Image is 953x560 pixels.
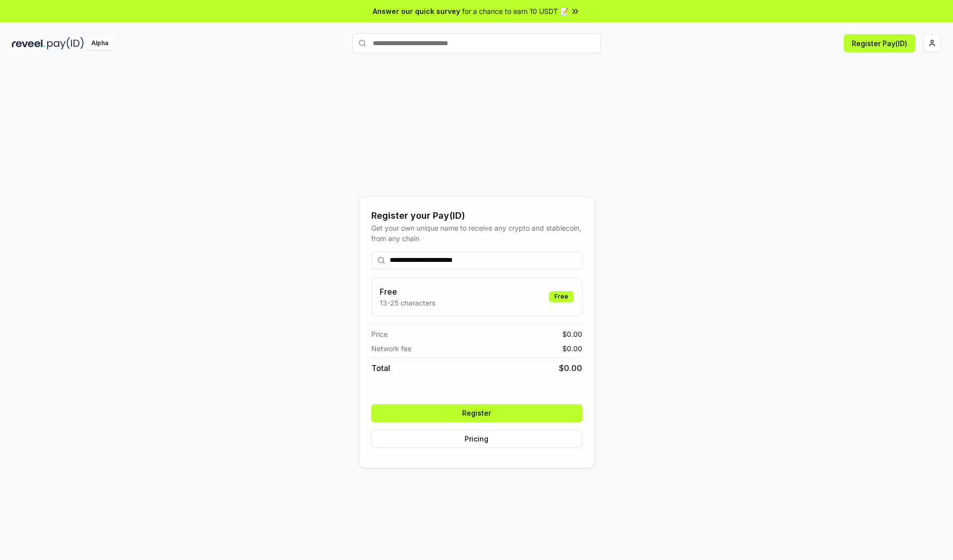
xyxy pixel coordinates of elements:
[562,329,582,339] span: $ 0.00
[371,329,388,339] span: Price
[371,209,582,223] div: Register your Pay(ID)
[86,37,114,50] div: Alpha
[380,286,435,298] h3: Free
[844,34,915,52] button: Register Pay(ID)
[562,343,582,354] span: $ 0.00
[380,298,435,308] p: 13-25 characters
[371,343,411,354] span: Network fee
[371,404,582,422] button: Register
[559,362,582,374] span: $ 0.00
[12,37,45,50] img: reveel_dark
[371,362,390,374] span: Total
[373,6,460,16] span: Answer our quick survey
[371,430,582,448] button: Pricing
[47,37,84,50] img: pay_id
[462,6,568,16] span: for a chance to earn 10 USDT 📝
[371,223,582,244] div: Get your own unique name to receive any crypto and stablecoin, from any chain
[549,291,574,302] div: Free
